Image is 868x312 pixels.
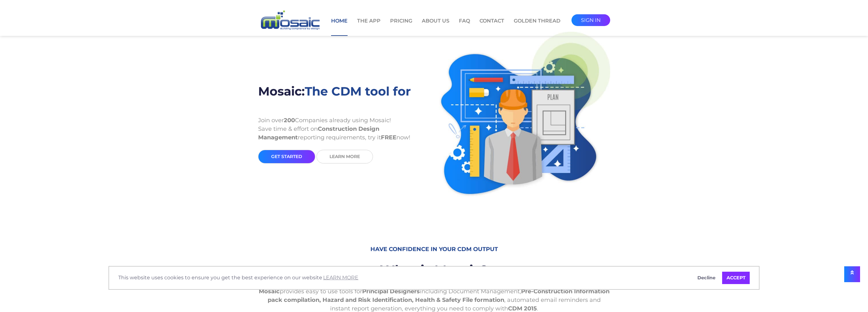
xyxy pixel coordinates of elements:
[362,288,420,295] strong: Principal Designers
[258,150,315,163] a: get started
[258,258,610,282] h2: What is Mosaic?
[258,125,379,141] strong: Construction Design Management
[258,116,429,150] p: Join over Companies already using Mosaic! Save time & effort on reporting requirements, try it now!
[258,79,429,103] h1: Mosaic:
[317,150,373,163] a: Learn More
[322,273,359,282] a: learn more about cookies
[259,288,280,295] strong: Mosaic
[693,272,720,284] a: deny cookies
[722,272,750,284] a: allow cookies
[268,288,610,303] strong: Pre-Construction Information pack compilation, Hazard and Risk Identification, Health & Safety Fi...
[381,134,396,141] strong: FREE
[390,17,412,35] a: Pricing
[571,14,610,26] a: sign in
[258,241,610,258] h6: Have Confidence in your CDM output
[357,17,381,35] a: The App
[508,305,537,312] strong: CDM 2015
[284,117,295,124] strong: 200
[422,17,449,35] a: About Us
[331,17,348,36] a: Home
[305,84,411,99] span: The CDM tool for
[118,273,688,282] span: This website uses cookies to ensure you get the best experience on our website
[459,17,470,35] a: FAQ
[108,266,760,290] div: cookieconsent
[480,17,504,35] a: Contact
[514,17,560,35] a: Golden Thread
[258,10,322,31] img: logo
